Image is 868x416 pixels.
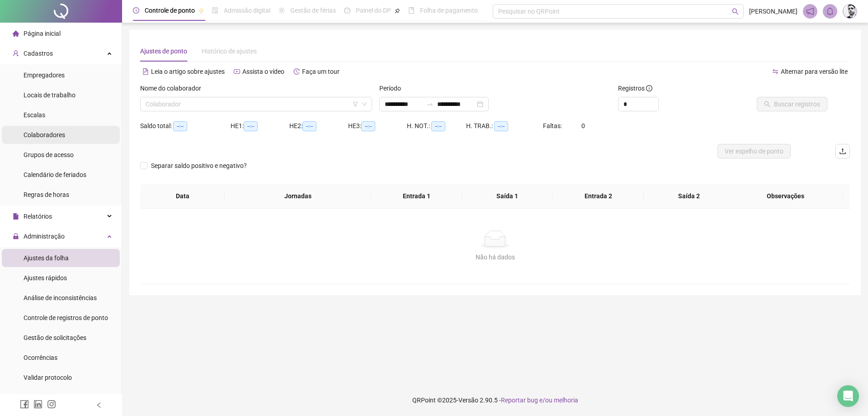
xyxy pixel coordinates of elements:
[728,184,843,209] th: Observações
[278,7,285,14] span: sun
[24,354,57,361] span: Ocorrências
[242,68,284,75] span: Assista o vídeo
[225,184,371,209] th: Jornadas
[806,7,814,15] span: notification
[290,7,336,14] span: Gestão de férias
[431,121,445,131] span: --:--
[24,394,92,401] span: Link para registro rápido
[13,30,19,37] span: home
[843,5,857,18] img: 78320
[24,151,74,158] span: Grupos de acesso
[145,7,195,14] span: Controle de ponto
[24,131,65,139] span: Colaboradores
[717,144,791,158] button: Ver espelho de ponto
[781,68,848,75] span: Alternar para versão lite
[302,121,316,131] span: --:--
[837,385,859,407] div: Open Intercom Messenger
[749,6,797,16] span: [PERSON_NAME]
[289,121,348,131] div: HE 2:
[426,100,434,108] span: to
[24,274,67,282] span: Ajustes rápidos
[356,7,391,14] span: Painel do DP
[33,400,42,409] span: linkedin
[142,68,149,75] span: file-text
[198,8,204,14] span: pushpin
[420,7,478,14] span: Folha de pagamento
[371,184,462,209] th: Entrada 1
[234,68,240,75] span: youtube
[379,83,407,93] label: Período
[646,85,652,91] span: info-circle
[353,101,358,107] span: filter
[13,50,19,57] span: user-add
[24,294,97,301] span: Análise de inconsistências
[13,213,19,220] span: file
[361,121,375,131] span: --:--
[24,72,65,79] span: Empregadores
[24,254,69,262] span: Ajustes da folha
[122,384,868,416] footer: QRPoint © 2025 - 2.90.5 -
[212,7,218,14] span: file-done
[344,7,350,14] span: dashboard
[826,7,834,15] span: bell
[140,121,231,131] div: Saldo total:
[24,30,61,37] span: Página inicial
[543,122,563,129] span: Faltas:
[581,122,585,129] span: 0
[408,7,415,14] span: book
[24,171,86,178] span: Calendário de feriados
[13,233,19,239] span: lock
[20,400,29,409] span: facebook
[426,100,434,108] span: swap-right
[772,68,778,75] span: swap
[24,233,65,240] span: Administração
[24,111,45,119] span: Escalas
[494,121,508,131] span: --:--
[362,101,367,107] span: down
[24,314,108,321] span: Controle de registros de ponto
[293,68,300,75] span: history
[133,7,139,14] span: clock-circle
[839,148,846,155] span: upload
[302,68,340,75] span: Faça um tour
[24,50,53,57] span: Cadastros
[618,83,652,93] span: Registros
[644,184,735,209] th: Saída 2
[24,191,69,198] span: Regras de horas
[47,400,56,409] span: instagram
[151,252,839,262] div: Não há dados
[501,397,578,404] span: Reportar bug e/ou melhoria
[24,334,86,341] span: Gestão de solicitações
[173,121,187,131] span: --:--
[140,48,187,55] span: Ajustes de ponto
[735,191,836,201] span: Observações
[553,184,644,209] th: Entrada 2
[24,213,52,220] span: Relatórios
[140,184,225,209] th: Data
[244,121,258,131] span: --:--
[224,7,270,14] span: Admissão digital
[348,121,407,131] div: HE 3:
[458,397,478,404] span: Versão
[231,121,289,131] div: HE 1:
[24,91,75,99] span: Locais de trabalho
[466,121,543,131] div: H. TRAB.:
[147,161,250,171] span: Separar saldo positivo e negativo?
[24,374,72,381] span: Validar protocolo
[140,83,207,93] label: Nome do colaborador
[96,402,102,408] span: left
[462,184,553,209] th: Saída 1
[732,8,739,15] span: search
[395,8,400,14] span: pushpin
[202,48,257,55] span: Histórico de ajustes
[151,68,225,75] span: Leia o artigo sobre ajustes
[757,97,827,111] button: Buscar registros
[407,121,466,131] div: H. NOT.:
